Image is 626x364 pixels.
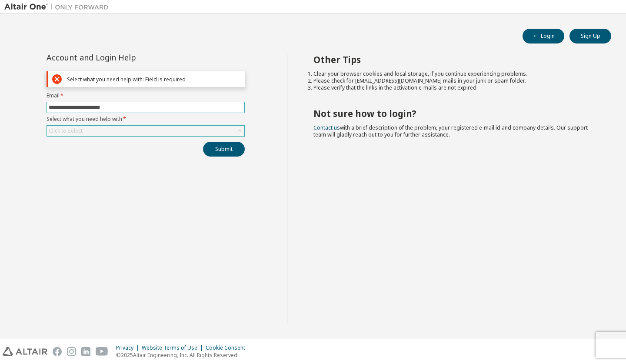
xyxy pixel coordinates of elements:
button: Submit [203,142,245,157]
li: Clear your browser cookies and local storage, if you continue experiencing problems. [313,70,596,77]
div: Privacy [116,344,142,351]
img: altair_logo.svg [3,347,47,356]
li: Please check for [EMAIL_ADDRESS][DOMAIN_NAME] mails in your junk or spam folder. [313,77,596,84]
div: Website Terms of Use [142,344,206,351]
button: Sign Up [569,29,611,43]
label: Select what you need help with [47,116,245,123]
div: Click to select [49,127,83,134]
img: youtube.svg [96,347,108,356]
h2: Other Tips [313,54,596,65]
img: instagram.svg [67,347,76,356]
img: facebook.svg [53,347,62,356]
div: Click to select [47,126,244,136]
li: Please verify that the links in the activation e-mails are not expired. [313,84,596,91]
img: Altair One [4,3,113,11]
div: Account and Login Help [47,54,205,61]
img: linkedin.svg [81,347,90,356]
div: Cookie Consent [206,344,250,351]
label: Email [47,92,245,99]
button: Login [523,29,564,43]
div: Select what you need help with: Field is required [67,76,241,83]
h2: Not sure how to login? [313,108,596,119]
span: with a brief description of the problem, your registered e-mail id and company details. Our suppo... [313,124,588,138]
a: Contact us [313,124,340,131]
p: © 2025 Altair Engineering, Inc. All Rights Reserved. [116,351,250,359]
